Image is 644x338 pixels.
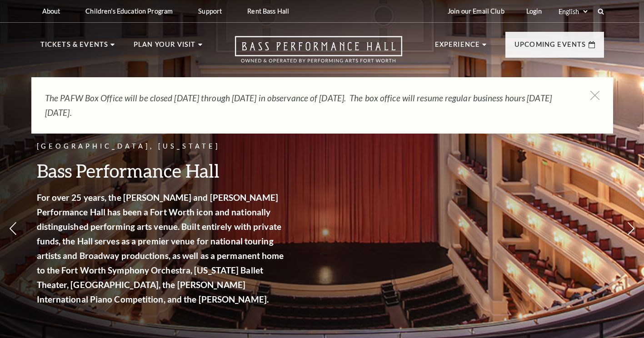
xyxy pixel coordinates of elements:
[435,39,480,55] p: Experience
[514,39,586,55] p: Upcoming Events
[45,93,552,118] em: The PAFW Box Office will be closed [DATE] through [DATE] in observance of [DATE]. The box office ...
[37,192,284,304] strong: For over 25 years, the [PERSON_NAME] and [PERSON_NAME] Performance Hall has been a Fort Worth ico...
[134,39,196,55] p: Plan Your Visit
[557,7,589,16] select: Select:
[40,39,109,55] p: Tickets & Events
[198,7,222,15] p: Support
[37,141,287,152] p: [GEOGRAPHIC_DATA], [US_STATE]
[37,159,287,182] h3: Bass Performance Hall
[85,7,173,15] p: Children's Education Program
[247,7,289,15] p: Rent Bass Hall
[42,7,60,15] p: About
